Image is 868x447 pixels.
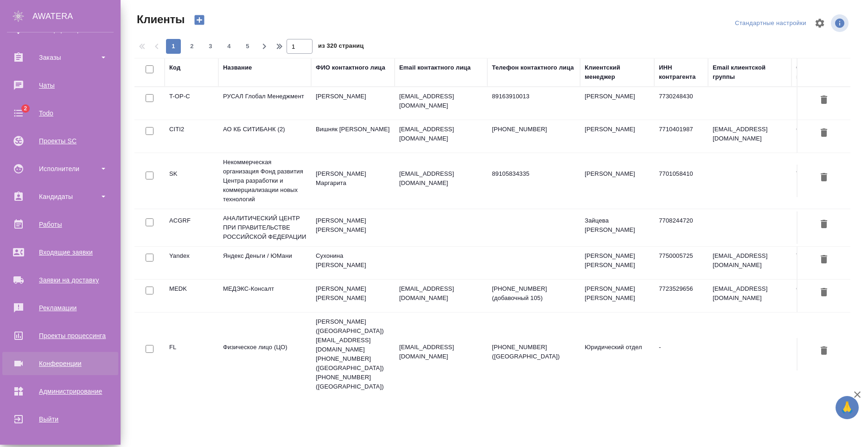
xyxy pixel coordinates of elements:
[222,39,236,54] button: 4
[2,74,118,97] a: Чаты
[222,42,236,51] span: 4
[580,247,654,279] td: [PERSON_NAME] [PERSON_NAME]
[2,102,118,125] a: 2Todo
[654,247,708,279] td: 7750005725
[399,92,483,110] p: [EMAIL_ADDRESS][DOMAIN_NAME]
[399,125,483,143] p: [EMAIL_ADDRESS][DOMAIN_NAME]
[654,211,708,244] td: 7708244720
[7,217,114,231] div: Работы
[399,284,483,303] p: [EMAIL_ADDRESS][DOMAIN_NAME]
[240,42,255,51] span: 5
[18,104,32,113] span: 2
[203,39,218,54] button: 3
[2,352,118,375] a: Конференции
[311,280,395,312] td: [PERSON_NAME] [PERSON_NAME]
[580,87,654,120] td: [PERSON_NAME]
[654,120,708,153] td: 7710401987
[185,39,199,54] button: 2
[2,213,118,236] a: Работы
[165,247,218,279] td: Yandex
[7,329,114,343] div: Проекты процессинга
[708,247,791,279] td: [EMAIL_ADDRESS][DOMAIN_NAME]
[185,42,199,51] span: 2
[713,63,787,82] div: Email клиентской группы
[7,162,114,176] div: Исполнители
[831,14,850,32] span: Посмотреть информацию
[7,51,114,64] div: Заказы
[7,245,114,259] div: Входящие заявки
[654,87,708,120] td: 7730248430
[218,247,311,279] td: Яндекс Деньги / ЮМани
[2,241,118,264] a: Входящие заявки
[316,63,385,72] div: ФИО контактного лица
[816,125,832,142] button: Удалить
[7,134,114,148] div: Проекты SC
[7,78,114,92] div: Чаты
[839,398,855,417] span: 🙏
[7,273,114,287] div: Заявки на доставку
[654,338,708,370] td: -
[492,63,574,72] div: Телефон контактного лица
[188,12,211,28] button: Создать
[311,120,395,153] td: Вишняк [PERSON_NAME]
[165,165,218,197] td: SK
[218,209,311,246] td: АНАЛИТИЧЕСКИЙ ЦЕНТР ПРИ ПРАВИТЕЛЬСТВЕ РОССИЙСКОЙ ФЕДЕРАЦИИ
[492,125,575,134] p: [PHONE_NUMBER]
[165,87,218,120] td: T-OP-C
[492,284,575,303] p: [PHONE_NUMBER] (добавочный 105)
[791,338,866,370] td: ЦО
[816,251,832,268] button: Удалить
[7,384,114,398] div: Администрирование
[2,129,118,153] a: Проекты SC
[165,211,218,244] td: ACGRF
[218,87,311,120] td: РУСАЛ Глобал Менеджмент
[311,165,395,197] td: [PERSON_NAME] Маргарита
[169,63,180,72] div: Код
[134,12,185,27] span: Клиенты
[2,324,118,347] a: Проекты процессинга
[318,40,364,54] span: из 320 страниц
[7,106,114,120] div: Todo
[654,280,708,312] td: 7723529656
[585,63,650,82] div: Клиентский менеджер
[165,338,218,370] td: FL
[816,169,832,186] button: Удалить
[791,87,866,120] td: Русал
[7,190,114,204] div: Кандидаты
[399,169,483,188] p: [EMAIL_ADDRESS][DOMAIN_NAME]
[580,211,654,244] td: Зайцева [PERSON_NAME]
[816,284,832,301] button: Удалить
[165,280,218,312] td: MEDK
[708,280,791,312] td: [EMAIL_ADDRESS][DOMAIN_NAME]
[733,16,809,31] div: split button
[2,296,118,319] a: Рекламации
[218,280,311,312] td: МЕДЭКС-Консалт
[836,396,859,419] button: 🙏
[580,280,654,312] td: [PERSON_NAME] [PERSON_NAME]
[311,87,395,120] td: [PERSON_NAME]
[809,12,831,34] span: Настроить таблицу
[311,247,395,279] td: Сухонина [PERSON_NAME]
[816,343,832,360] button: Удалить
[791,165,866,197] td: Технический
[399,343,483,361] p: [EMAIL_ADDRESS][DOMAIN_NAME]
[32,7,121,26] div: AWATERA
[218,153,311,209] td: Некоммерческая организация Фонд развития Центра разработки и коммерциализации новых технологий
[816,92,832,109] button: Удалить
[218,338,311,370] td: Физическое лицо (ЦО)
[492,343,575,361] p: [PHONE_NUMBER] ([GEOGRAPHIC_DATA])
[2,380,118,403] a: Администрирование
[7,301,114,315] div: Рекламации
[791,247,866,279] td: Таганка
[2,408,118,431] a: Выйти
[240,39,255,54] button: 5
[7,357,114,370] div: Конференции
[654,165,708,197] td: 7701058410
[203,42,218,51] span: 3
[223,63,252,72] div: Название
[7,412,114,426] div: Выйти
[791,280,866,312] td: Сити3
[708,120,791,153] td: [EMAIL_ADDRESS][DOMAIN_NAME]
[2,268,118,292] a: Заявки на доставку
[796,63,861,82] div: Ответственная команда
